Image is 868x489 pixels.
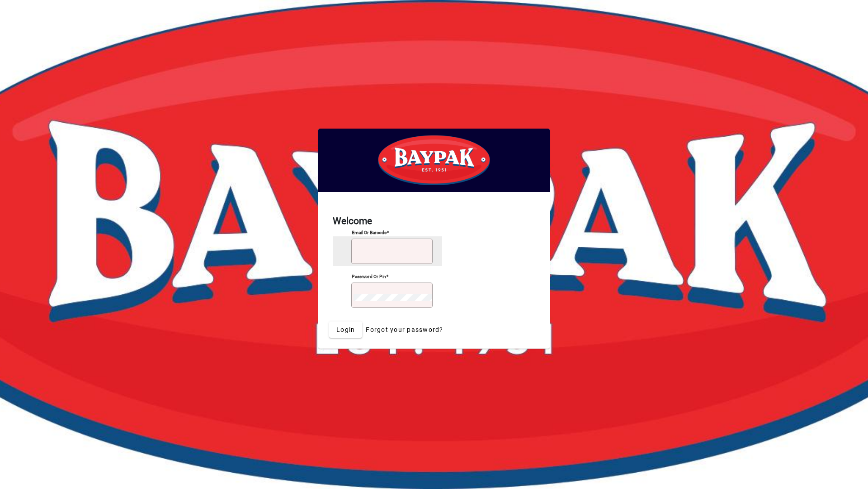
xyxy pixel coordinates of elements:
span: Login [336,325,355,335]
mat-label: Password or Pin [352,273,386,279]
h2: Welcome [333,214,535,229]
mat-label: Email or Barcode [352,230,387,235]
span: Forgot your password? [366,325,443,335]
button: Login [329,321,362,338]
a: Forgot your password? [362,321,447,338]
